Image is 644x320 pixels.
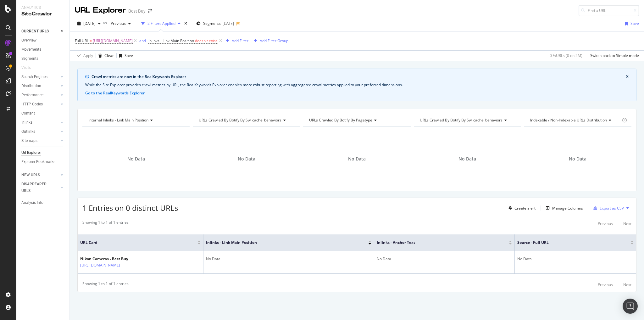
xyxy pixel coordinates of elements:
div: Best Buy [128,8,146,14]
a: DISAPPEARED URLS [21,181,59,194]
a: [URL][DOMAIN_NAME] [80,262,120,268]
span: Inlinks - Link Main Position [206,240,359,245]
a: Distribution [21,83,59,89]
button: Next [623,220,631,227]
span: No Data [348,156,366,162]
button: Save [623,19,639,29]
span: Previous [108,21,126,26]
a: CURRENT URLS [21,28,59,35]
a: Content [21,110,65,117]
div: Distribution [21,83,41,89]
span: 1 Entries on 0 distinct URLs [82,203,178,213]
div: NEW URLS [21,172,40,178]
h4: URLs Crawled By Botify By pagetype [308,115,405,125]
button: Segments[DATE] [194,19,236,29]
div: Open Intercom Messenger [623,299,638,314]
div: Segments [21,55,38,62]
button: Previous [598,220,613,227]
h4: URLs Crawled By Botify By sw_cache_behaviors [419,115,515,125]
span: URLs Crawled By Botify By sw_cache_behaviors [420,117,502,123]
button: Clear [96,51,114,61]
button: Next [623,281,631,289]
span: No Data [569,156,586,162]
span: Internal Inlinks - Link Main Position [88,117,148,123]
div: Next [623,282,631,287]
div: Showing 1 to 1 of 1 entries [82,281,129,289]
span: 2025 Jul. 29th [83,21,96,26]
div: SiteCrawler [21,10,64,18]
div: Nikon Cameras - Best Buy [80,256,147,262]
div: Analysis Info [21,199,43,206]
div: Visits [21,65,31,71]
span: Inlinks - Link Main Position [148,38,194,43]
span: No Data [127,156,145,162]
div: arrow-right-arrow-left [148,9,152,13]
button: Previous [598,281,613,289]
span: No Data [458,156,476,162]
div: DISAPPEARED URLS [21,181,53,194]
button: Create alert [506,203,536,213]
span: [URL][DOMAIN_NAME] [93,36,133,45]
a: Segments [21,55,65,62]
a: Sitemaps [21,138,59,144]
span: No Data [238,156,255,162]
span: Full URL [75,38,89,43]
div: Save [125,53,133,58]
a: Outlinks [21,128,59,135]
div: Clear [104,53,114,58]
span: Source - Full URL [517,240,621,245]
a: Search Engines [21,74,59,80]
a: Visits [21,65,37,71]
a: Movements [21,46,65,53]
button: 2 Filters Applied [139,19,183,29]
h4: Internal Inlinks - Link Main Position [87,115,184,125]
span: Inlinks - Anchor Text [377,240,499,245]
a: Explorer Bookmarks [21,159,65,165]
button: Previous [108,19,133,29]
a: Analysis Info [21,199,65,206]
button: [DATE] [75,19,103,29]
div: times [183,20,188,27]
div: While the Site Explorer provides crawl metrics by URL, the RealKeywords Explorer enables more rob... [85,82,629,88]
div: Performance [21,92,43,98]
div: Switch back to Simple mode [590,53,639,58]
div: Next [623,221,631,226]
div: Previous [598,282,613,287]
button: Switch back to Simple mode [588,51,639,61]
div: Url Explorer [21,149,41,156]
div: CURRENT URLS [21,28,49,35]
div: No Data [206,256,371,262]
span: URL Card [80,240,196,245]
div: Analytics [21,5,64,10]
div: Previous [598,221,613,226]
span: doesn't exist [195,38,217,43]
div: URL Explorer [75,5,126,16]
div: Crawl metrics are now in the RealKeywords Explorer [92,74,626,80]
div: Add Filter [232,38,248,43]
div: Movements [21,46,41,53]
div: Inlinks [21,119,32,126]
button: Add Filter Group [251,37,288,45]
span: URLs Crawled By Botify By pagetype [309,117,372,123]
div: Explorer Bookmarks [21,159,55,165]
div: info banner [77,69,636,101]
a: Performance [21,92,59,98]
div: 2 Filters Applied [147,21,175,26]
div: Export as CSV [600,205,624,211]
div: HTTP Codes [21,101,43,108]
div: and [139,38,146,43]
input: Find a URL [579,5,639,16]
div: Add Filter Group [260,38,288,43]
span: URLs Crawled By Botify By sw_cache_behaviors [199,117,281,123]
div: Apply [83,53,93,58]
button: Save [117,51,133,61]
button: close banner [624,73,630,81]
div: No Data [377,256,512,262]
button: Apply [75,51,93,61]
a: Inlinks [21,119,59,126]
div: Save [630,21,639,26]
div: Search Engines [21,74,47,80]
div: 0 % URLs ( 0 on 2M ) [550,53,582,58]
button: Go to the RealKeywords Explorer [85,90,145,96]
div: Manage Columns [552,205,583,211]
